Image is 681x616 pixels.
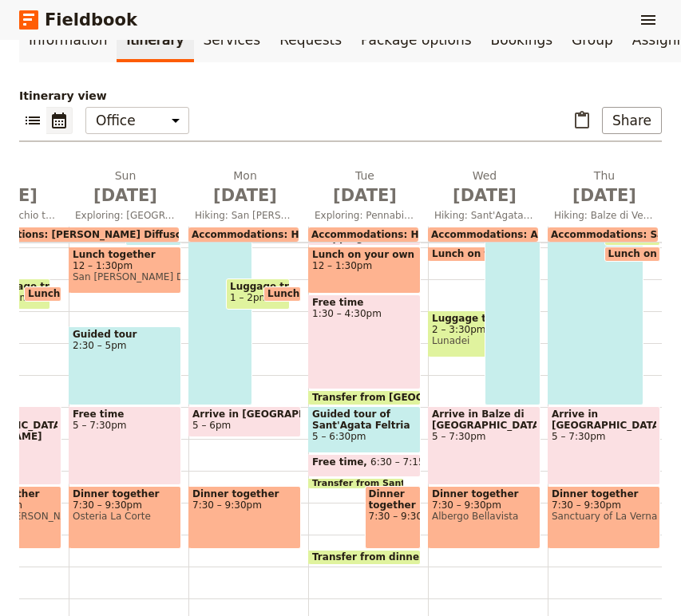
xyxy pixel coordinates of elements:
[548,119,643,405] div: Hiking8am – 5pm
[432,500,536,511] span: 7:30 – 9:30pm
[548,227,658,242] div: Accommodations: Sanctuary of [GEOGRAPHIC_DATA]
[192,420,231,431] span: 5 – 6pm
[548,168,667,227] button: Thu [DATE]Hiking: Balze di Verghereto to La Verna
[270,18,351,62] a: Requests
[308,247,421,294] div: Lunch on your own12 – 1:30pm
[308,294,421,389] div: Free time1:30 – 4:30pm
[428,310,524,357] div: Luggage transfer2 – 3:30pmLunadei
[308,209,422,222] span: Exploring: Pennabilli and Sant'Agata Feltria
[19,6,137,34] a: Fieldbook
[28,288,131,299] span: Lunch on the trail
[69,406,181,485] div: Free time5 – 7:30pm
[312,431,417,442] span: 5 – 6:30pm
[192,500,297,511] span: 7:30 – 9:30pm
[117,18,193,62] a: Itinerary
[369,488,418,511] span: Dinner together
[75,184,176,207] span: [DATE]
[24,286,61,302] div: Lunch on the trail
[19,107,46,134] button: List view
[308,478,404,489] div: Transfer from Sant'Agata Feltria to dinner
[552,431,656,442] span: 5 – 7:30pm
[69,326,181,405] div: Guided tour2:30 – 5pm
[312,479,525,488] span: Transfer from Sant'Agata Feltria to dinner
[432,335,520,346] span: Lunadei
[73,511,177,522] span: Osteria La Corte
[432,511,536,522] span: Albergo Bellavista
[312,308,417,319] span: 1:30 – 4:30pm
[73,260,177,271] span: 12 – 1:30pm
[552,409,656,431] span: Arrive in [GEOGRAPHIC_DATA]
[485,127,541,405] div: Hiking8:15am – 5pm
[432,409,536,431] span: Arrive in Balze di [GEOGRAPHIC_DATA]
[312,249,417,260] span: Lunch on your own
[432,324,520,335] span: 2 – 3:30pm
[432,431,536,442] span: 5 – 7:30pm
[308,454,421,477] div: Free time6:30 – 7:15pm
[351,18,481,62] a: Package options
[69,209,182,222] span: Exploring: [GEOGRAPHIC_DATA][PERSON_NAME]
[188,168,308,227] button: Mon [DATE]Hiking: San [PERSON_NAME] to [GEOGRAPHIC_DATA]
[428,209,541,222] span: Hiking: Sant'Agata Feltria to Balze di Verghereto
[635,6,662,34] button: Show menu
[552,488,656,500] span: Dinner together
[604,247,661,262] div: Lunch on the trail (BYO)
[188,486,301,549] div: Dinner together7:30 – 9:30pm
[312,260,417,271] span: 12 – 1:30pm
[554,168,655,207] h2: Thu
[69,168,188,227] button: Sun [DATE]Exploring: [GEOGRAPHIC_DATA][PERSON_NAME]
[428,406,540,485] div: Arrive in Balze di [GEOGRAPHIC_DATA]5 – 7:30pm
[73,340,177,351] span: 2:30 – 5pm
[562,18,623,62] a: Group
[19,88,662,104] p: Itinerary view
[73,500,177,511] span: 7:30 – 9:30pm
[192,488,297,500] span: Dinner together
[548,486,660,549] div: Dinner together7:30 – 9:30pmSanctuary of La Verna
[312,409,417,431] span: Guided tour of Sant'Agata Feltria
[315,184,415,207] span: [DATE]
[428,227,538,242] div: Accommodations: Albergo Bellavista
[432,313,520,324] span: Luggage transfer
[434,184,535,207] span: [DATE]
[73,420,177,431] span: 5 – 7:30pm
[308,168,428,227] button: Tue [DATE]Exploring: Pennabilli and Sant'Agata Feltria
[19,18,117,62] a: Information
[308,227,418,242] div: Accommodations: Hotel il [PERSON_NAME]
[312,392,624,403] span: Transfer from [GEOGRAPHIC_DATA] to Sant'Agata Feltria
[432,488,536,500] span: Dinner together
[69,486,181,549] div: Dinner together7:30 – 9:30pmOsteria La Corte
[192,409,297,420] span: Arrive in [GEOGRAPHIC_DATA]
[428,168,548,227] button: Wed [DATE]Hiking: Sant'Agata Feltria to Balze di Verghereto
[308,550,421,565] div: Transfer from dinner to [GEOGRAPHIC_DATA]
[312,297,417,308] span: Free time
[312,456,370,468] span: Free time
[602,107,662,134] button: Share
[568,107,596,134] button: Paste itinerary item
[428,247,524,262] div: Lunch on the trail (BYO)
[263,286,301,302] div: Lunch on the trail (BYO)
[365,486,422,549] div: Dinner together7:30 – 9:30pm
[481,18,562,62] a: Bookings
[370,456,440,475] span: 6:30 – 7:15pm
[312,551,561,563] span: Transfer from dinner to [GEOGRAPHIC_DATA]
[434,168,535,207] h2: Wed
[73,249,177,260] span: Lunch together
[73,488,177,500] span: Dinner together
[73,409,177,420] span: Free time
[552,511,656,522] span: Sanctuary of La Verna
[554,184,655,207] span: [DATE]
[428,486,540,549] div: Dinner together7:30 – 9:30pmAlbergo Bellavista
[267,288,404,299] span: Lunch on the trail (BYO)
[552,500,656,511] span: 7:30 – 9:30pm
[75,168,176,207] h2: Sun
[308,390,421,405] div: Transfer from [GEOGRAPHIC_DATA] to Sant'Agata Feltria
[195,168,295,207] h2: Mon
[226,278,290,310] div: Luggage transfer1 – 2pmLunadei
[230,292,268,303] span: 1 – 2pm
[46,107,73,134] button: Calendar view
[369,511,418,522] span: 7:30 – 9:30pm
[548,406,660,485] div: Arrive in [GEOGRAPHIC_DATA]5 – 7:30pm
[230,281,286,292] span: Luggage transfer
[69,247,181,294] div: Lunch together12 – 1:30pmSan [PERSON_NAME] Diffuso
[195,184,295,207] span: [DATE]
[308,406,421,453] div: Guided tour of Sant'Agata Feltria5 – 6:30pm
